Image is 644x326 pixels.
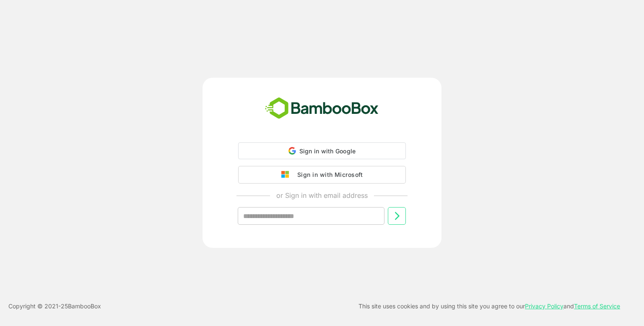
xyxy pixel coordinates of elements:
img: bamboobox [260,95,383,122]
div: Sign in with Microsoft [293,169,363,180]
a: Terms of Service [574,302,620,310]
button: Sign in with Microsoft [238,166,406,184]
div: Sign in with Google [238,142,406,159]
a: Privacy Policy [525,302,563,310]
span: Sign in with Google [299,147,356,155]
p: or Sign in with email address [276,190,368,200]
img: google [281,171,293,179]
p: This site uses cookies and by using this site you agree to our and [358,301,620,311]
p: Copyright © 2021- 25 BambooBox [8,301,101,311]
